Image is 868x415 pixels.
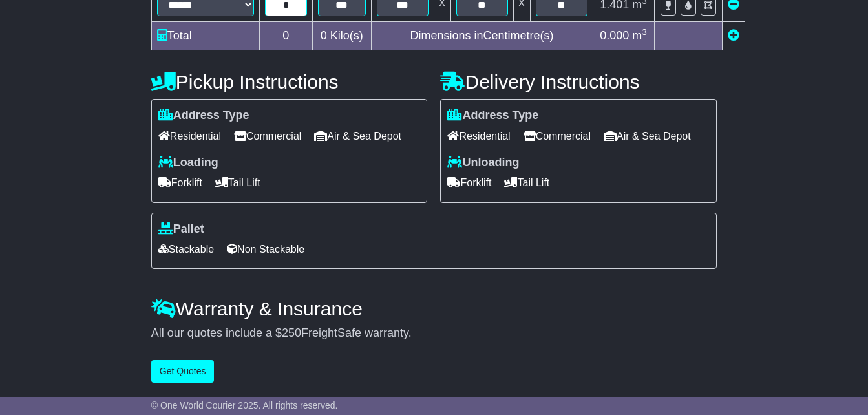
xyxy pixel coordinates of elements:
span: Tail Lift [215,173,260,193]
label: Loading [158,156,218,170]
a: Add new item [728,29,739,42]
td: Dimensions in Centimetre(s) [371,22,593,50]
span: Forklift [447,173,491,193]
span: Commercial [524,126,591,146]
h4: Warranty & Insurance [151,298,717,319]
label: Unloading [447,156,519,170]
span: 0 [321,29,327,42]
span: 250 [282,326,301,339]
button: Get Quotes [151,360,215,383]
span: Commercial [234,126,301,146]
span: 0.000 [600,29,629,42]
h4: Pickup Instructions [151,71,428,92]
label: Address Type [447,109,538,123]
span: Forklift [158,173,202,193]
td: 0 [259,22,312,50]
sup: 3 [642,27,647,37]
label: Pallet [158,222,204,237]
span: Air & Sea Depot [314,126,401,146]
td: Total [151,22,259,50]
h4: Delivery Instructions [440,71,717,92]
div: All our quotes include a $ FreightSafe warranty. [151,326,717,341]
span: m [632,29,647,42]
td: Kilo(s) [312,22,371,50]
span: Tail Lift [504,173,549,193]
span: Residential [447,126,510,146]
span: Air & Sea Depot [604,126,691,146]
span: Stackable [158,239,214,259]
span: Residential [158,126,221,146]
label: Address Type [158,109,249,123]
span: Non Stackable [227,239,304,259]
span: © One World Courier 2025. All rights reserved. [151,400,338,410]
